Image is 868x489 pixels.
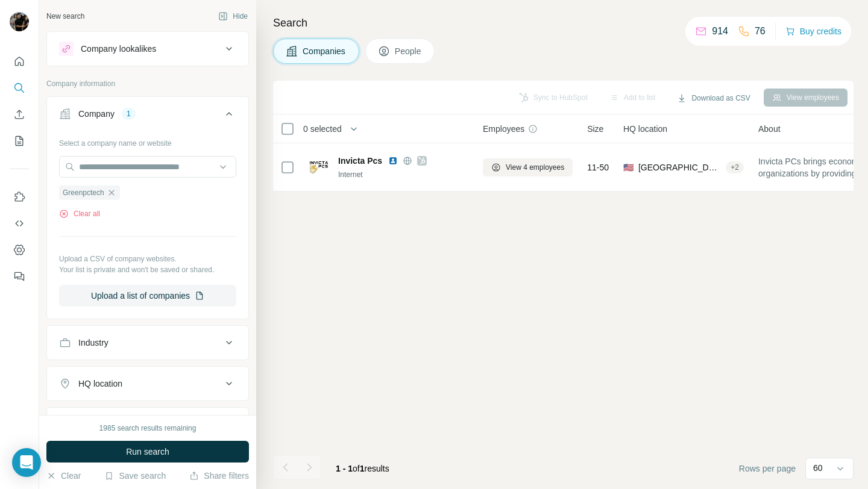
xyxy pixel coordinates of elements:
img: Avatar [10,12,29,31]
button: Enrich CSV [10,104,29,125]
button: Upload a list of companies [59,285,236,307]
p: Your list is private and won't be saved or shared. [59,264,236,275]
button: Company lookalikes [47,34,248,63]
span: People [395,45,423,57]
button: Search [10,77,29,99]
p: 60 [813,462,823,474]
div: New search [46,11,84,22]
div: 1 [122,108,136,119]
span: Size [587,123,603,135]
span: Employees [483,123,524,135]
span: Invicta Pcs [338,155,382,167]
button: Use Surfe on LinkedIn [10,186,29,208]
div: 1985 search results remaining [99,423,197,434]
button: View 4 employees [483,158,573,176]
button: Clear [46,470,81,482]
div: Internet [338,169,468,180]
div: Open Intercom Messenger [12,448,41,477]
h4: Search [273,14,854,31]
button: Feedback [10,266,29,287]
button: Quick start [10,51,29,72]
span: 🇺🇸 [623,161,634,173]
span: 11-50 [587,161,609,173]
button: Share filters [189,470,249,482]
img: LinkedIn logo [388,156,398,166]
div: Select a company name or website [59,133,236,149]
p: 914 [712,24,728,39]
button: Run search [46,441,249,463]
div: Company [78,108,115,120]
img: Logo of Invicta Pcs [309,158,329,177]
span: 0 selected [303,123,342,135]
span: Companies [303,45,347,57]
span: Run search [126,446,169,458]
span: results [336,464,389,473]
button: Download as CSV [668,89,758,107]
button: Dashboard [10,239,29,261]
span: Greenpctech [63,187,104,198]
button: Industry [47,328,248,357]
div: Industry [78,337,108,349]
span: HQ location [623,123,667,135]
div: Company lookalikes [81,43,156,55]
span: About [758,123,781,135]
button: Company1 [47,99,248,133]
span: 1 - 1 [336,464,353,473]
p: 76 [755,24,766,39]
span: Rows per page [739,463,796,475]
span: [GEOGRAPHIC_DATA], [US_STATE] [638,161,721,173]
p: Company information [46,78,249,89]
button: HQ location [47,369,248,398]
div: HQ location [78,378,122,390]
button: Use Surfe API [10,213,29,234]
button: My lists [10,130,29,152]
button: Buy credits [785,23,841,40]
button: Clear all [59,208,100,219]
button: Annual revenue ($) [47,410,248,439]
button: Save search [104,470,166,482]
span: of [353,464,360,473]
span: View 4 employees [506,162,564,173]
button: Hide [210,7,256,25]
p: Upload a CSV of company websites. [59,254,236,264]
span: 1 [360,464,365,473]
div: + 2 [726,162,744,173]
